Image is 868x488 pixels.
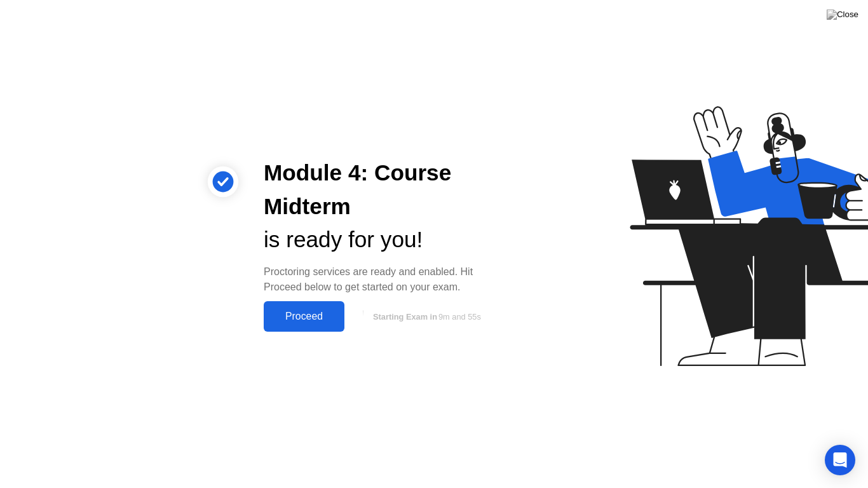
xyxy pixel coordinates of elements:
div: Open Intercom Messenger [825,445,855,475]
div: Module 4: Course Midterm [264,156,500,224]
div: Proctoring services are ready and enabled. Hit Proceed below to get started on your exam. [264,264,500,295]
button: Starting Exam in9m and 55s [351,304,500,329]
div: is ready for you! [264,223,500,257]
img: Close [827,10,858,20]
span: 9m and 55s [438,312,481,322]
div: Proceed [268,311,341,322]
button: Proceed [264,301,344,332]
